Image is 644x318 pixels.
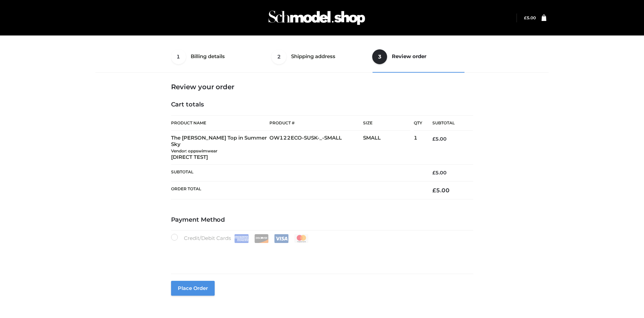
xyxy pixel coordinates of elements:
h4: Cart totals [171,101,473,108]
span: £ [524,15,527,20]
span: £ [432,187,436,194]
td: 1 [414,131,422,165]
img: Mastercard [294,234,309,243]
h3: Review your order [171,83,473,91]
td: OW122ECO-SUSK-_-SMALL [269,131,363,165]
span: £ [432,170,435,176]
td: SMALL [363,131,414,165]
bdi: 5.00 [432,187,450,194]
th: Subtotal [171,165,423,181]
img: Discover [254,234,269,243]
th: Size [363,116,410,131]
bdi: 5.00 [432,170,447,176]
th: Subtotal [422,116,473,131]
button: Place order [171,281,215,296]
span: £ [432,136,435,142]
iframe: Secure payment input frame [170,242,472,266]
img: Amex [234,234,249,243]
bdi: 5.00 [432,136,447,142]
td: The [PERSON_NAME] Top in Summer Sky [DIRECT TEST] [171,131,270,165]
img: Schmodel Admin 964 [266,4,367,31]
th: Qty [414,115,422,131]
th: Product Name [171,115,270,131]
bdi: 5.00 [524,15,536,20]
th: Product # [269,115,363,131]
th: Order Total [171,181,423,199]
small: Vendor: oppswimwear [171,148,217,153]
h4: Payment Method [171,216,473,224]
a: £5.00 [524,15,536,20]
label: Credit/Debit Cards [171,234,309,243]
img: Visa [274,234,289,243]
